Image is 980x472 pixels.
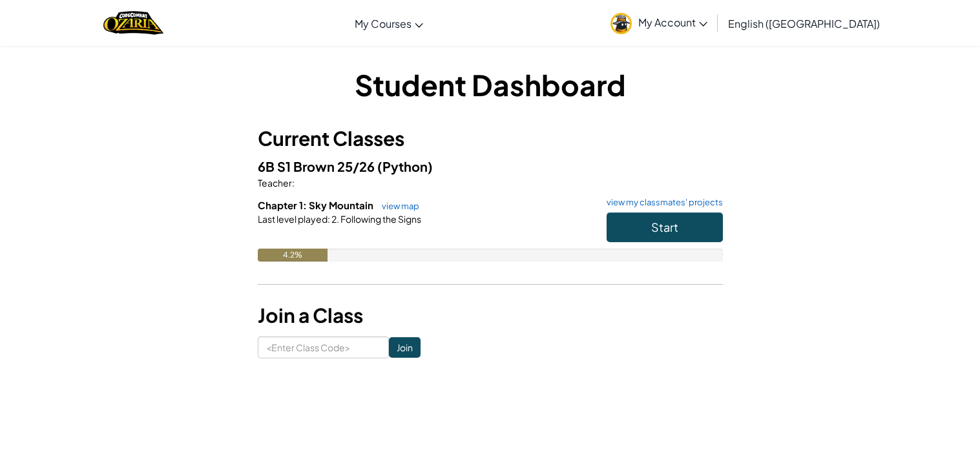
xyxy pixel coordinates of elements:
[258,249,328,262] div: 4.2%
[103,10,163,36] img: Home
[258,213,328,225] span: Last level played
[328,213,330,225] span: :
[389,337,421,358] input: Join
[258,336,389,358] input: <Enter Class Code>
[604,3,714,43] a: My Account
[258,301,723,330] h3: Join a Class
[638,15,707,29] span: My Account
[348,6,430,41] a: My Courses
[258,177,292,189] span: Teacher
[607,212,723,242] button: Start
[258,65,723,105] h1: Student Dashboard
[258,158,377,174] span: 6B S1 Brown 25/26
[722,6,886,41] a: English ([GEOGRAPHIC_DATA])
[377,158,433,174] span: (Python)
[728,17,880,30] span: English ([GEOGRAPHIC_DATA])
[375,201,419,211] a: view map
[600,198,723,207] a: view my classmates' projects
[330,213,339,225] span: 2.
[651,220,678,234] span: Start
[339,213,421,225] span: Following the Signs
[103,10,163,36] a: Ozaria by CodeCombat logo
[258,124,723,153] h3: Current Classes
[610,13,632,34] img: avatar
[355,17,412,30] span: My Courses
[258,199,375,211] span: Chapter 1: Sky Mountain
[292,177,295,189] span: :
